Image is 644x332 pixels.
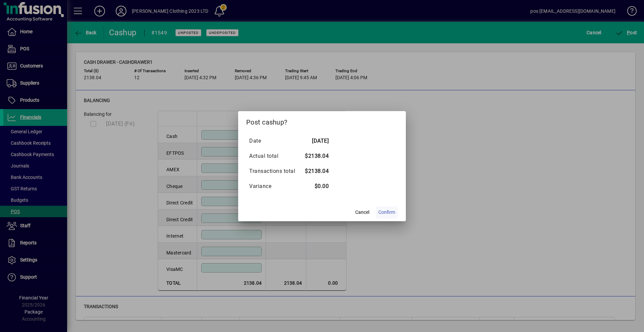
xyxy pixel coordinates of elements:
button: Confirm [376,206,398,219]
span: Cancel [355,209,369,216]
td: $0.00 [302,179,329,194]
span: Confirm [378,209,395,216]
td: $2138.04 [302,149,329,164]
td: $2138.04 [302,164,329,179]
button: Cancel [352,206,373,219]
td: [DATE] [302,134,329,149]
td: Variance [249,179,302,194]
td: Transactions total [249,164,302,179]
td: Actual total [249,149,302,164]
td: Date [249,134,302,149]
h2: Post cashup? [238,111,406,131]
